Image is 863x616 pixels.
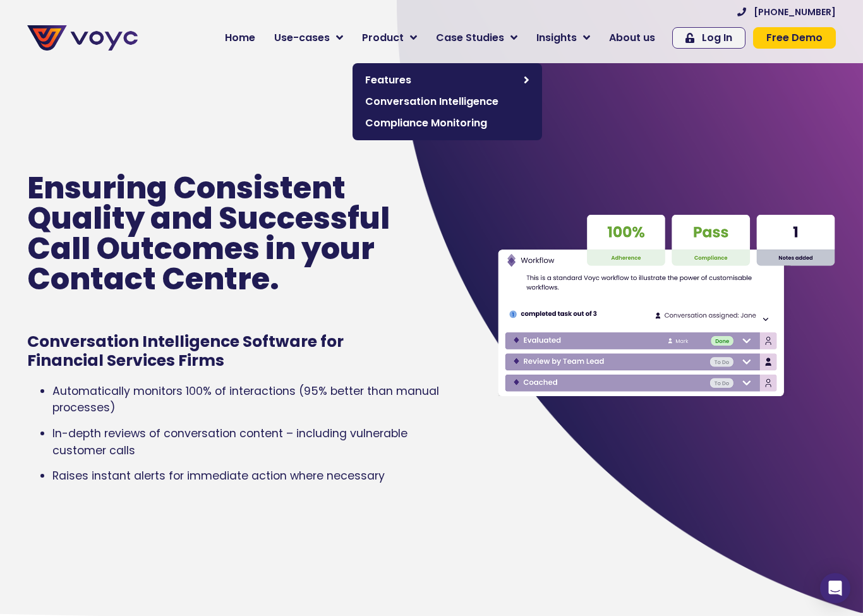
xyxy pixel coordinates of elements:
[274,30,330,45] span: Use-cases
[609,30,655,45] span: About us
[426,25,527,51] a: Case Studies
[753,27,836,49] a: Free Demo
[737,8,836,16] a: [PHONE_NUMBER]
[359,91,536,112] a: Conversation Intelligence
[27,173,421,294] p: Ensuring Consistent Quality and Successful Call Outcomes in your Contact Centre.
[27,332,396,370] h1: Conversation Intelligence Software for Financial Services Firms
[365,94,529,109] span: Conversation Intelligence
[820,573,850,603] div: Open Intercom Messenger
[215,25,265,51] a: Home
[52,468,385,483] span: Raises instant alerts for immediate action where necessary
[27,25,138,51] img: voyc-full-logo
[359,112,536,134] a: Compliance Monitoring
[672,27,745,49] a: Log In
[52,383,439,415] span: Automatically monitors 100% of interactions (95% better than manual processes)
[265,25,353,51] a: Use-cases
[536,30,577,45] span: Insights
[527,25,600,51] a: Insights
[167,51,199,65] span: Phone
[766,33,823,43] span: Free Demo
[353,25,426,51] a: Product
[365,116,529,131] span: Compliance Monitoring
[52,426,407,457] span: In-depth reviews of conversation content – including vulnerable customer calls
[362,30,404,45] span: Product
[436,30,504,45] span: Case Studies
[167,102,210,117] span: Job title
[600,25,665,51] a: About us
[497,210,836,401] img: Voyc interface graphic
[260,263,320,275] a: Privacy Policy
[365,73,517,88] span: Features
[754,8,836,16] span: [PHONE_NUMBER]
[359,69,536,91] a: Features
[225,30,255,45] span: Home
[702,33,732,43] span: Log In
